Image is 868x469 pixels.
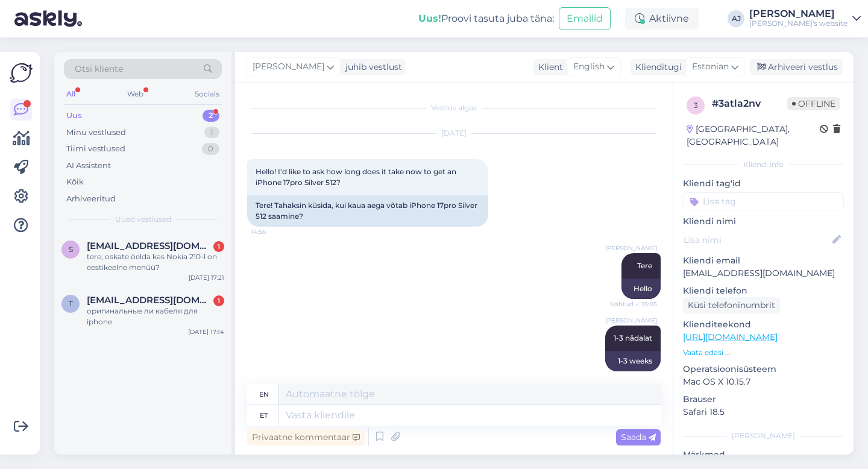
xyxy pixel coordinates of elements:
div: [DATE] [247,128,661,139]
div: Küsi telefoninumbrit [683,297,780,313]
div: Aktiivne [625,8,699,30]
input: Lisa tag [683,192,844,210]
div: All [64,86,78,102]
span: Nähtud ✓ 15:05 [610,372,657,381]
div: Kliendi info [683,159,844,170]
span: Uued vestlused [115,214,171,225]
span: Saada [621,432,656,442]
div: et [260,405,268,426]
p: Mac OS X 10.15.7 [683,376,844,388]
b: Uus! [418,13,441,24]
p: Märkmed [683,449,844,461]
span: silver.kikerpill@gmail.com [87,241,212,251]
div: Klient [533,61,563,74]
div: Socials [192,86,222,102]
div: [DATE] 17:21 [189,273,224,282]
div: [PERSON_NAME] [683,430,844,441]
span: Otsi kliente [75,63,123,75]
div: Tere! Tahaksin küsida, kui kaua aega võtab iPhone 17pro Silver 512 saamine? [247,195,488,227]
div: Web [125,86,146,102]
div: juhib vestlust [341,61,402,74]
p: Kliendi nimi [683,215,844,228]
p: Vaata edasi ... [683,347,844,358]
span: Nähtud ✓ 15:05 [610,300,657,309]
p: Kliendi tag'id [683,177,844,190]
div: AJ [728,10,744,27]
div: Hello [621,279,661,299]
span: 3 [694,101,698,110]
div: Kõik [66,176,84,188]
span: [PERSON_NAME] [605,244,657,253]
div: Uus [66,110,82,122]
span: English [573,60,605,74]
div: 2 [203,110,219,122]
button: Emailid [559,7,611,30]
div: 1-3 weeks [605,351,661,371]
p: Klienditeekond [683,318,844,331]
div: Arhiveeritud [66,193,116,205]
div: оригинальные ли кабеля для iphone [87,306,224,327]
p: Kliendi telefon [683,285,844,297]
a: [PERSON_NAME][PERSON_NAME]'s website [749,9,861,28]
span: Tere [637,261,652,270]
p: Operatsioonisüsteem [683,363,844,376]
input: Lisa nimi [684,233,830,247]
span: Hello! I'd like to ask how long does it take now to get an iPhone 17pro Silver 512? [256,167,458,187]
span: 14:56 [251,227,296,236]
img: Askly Logo [10,61,33,84]
a: [URL][DOMAIN_NAME] [683,332,778,342]
div: 1 [204,127,219,139]
div: # 3atla2nv [712,96,787,111]
div: Tiimi vestlused [66,143,125,155]
span: t [69,299,73,308]
div: Privaatne kommentaar [247,429,365,445]
div: Proovi tasuta juba täna: [418,11,554,26]
div: en [259,384,269,404]
p: Kliendi email [683,254,844,267]
div: Vestlus algas [247,102,661,113]
span: s [69,245,73,254]
div: 1 [213,295,224,306]
div: 0 [202,143,219,155]
span: Estonian [692,60,729,74]
div: [PERSON_NAME] [749,9,848,19]
div: Arhiveeri vestlus [750,59,843,75]
p: [EMAIL_ADDRESS][DOMAIN_NAME] [683,267,844,280]
div: tere, oskate öelda kas Nokia 210-l on eestikeelne menüü? [87,251,224,273]
div: [PERSON_NAME]'s website [749,19,848,28]
span: [PERSON_NAME] [253,60,324,74]
div: AI Assistent [66,160,111,172]
div: Minu vestlused [66,127,126,139]
div: [DATE] 17:14 [188,327,224,336]
div: 1 [213,241,224,252]
span: 1-3 nädalat [614,333,652,342]
span: Offline [787,97,840,110]
span: tewoo7777@gmail.com [87,295,212,306]
p: Brauser [683,393,844,406]
p: Safari 18.5 [683,406,844,418]
div: [GEOGRAPHIC_DATA], [GEOGRAPHIC_DATA] [687,123,820,148]
div: Klienditugi [631,61,682,74]
span: [PERSON_NAME] [605,316,657,325]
